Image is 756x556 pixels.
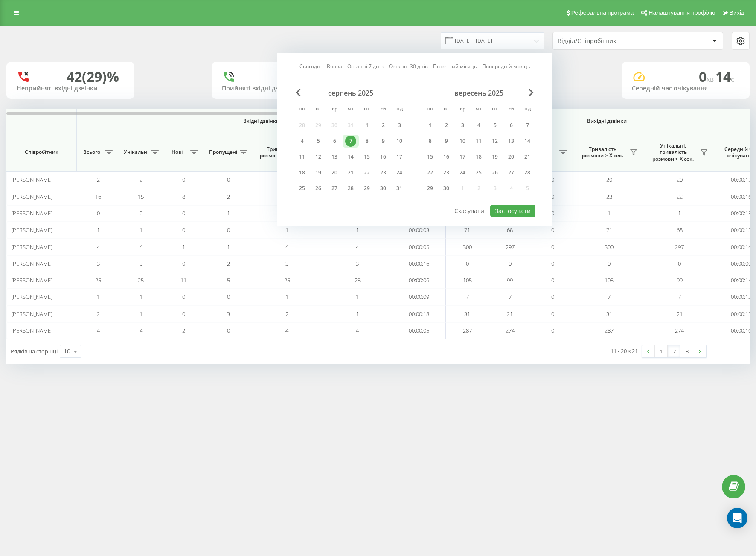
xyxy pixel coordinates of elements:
span: 4 [140,327,142,334]
div: 16 [378,151,389,162]
span: 287 [605,327,614,334]
span: 7 [466,293,469,301]
span: Тривалість розмови > Х сек. [578,146,627,159]
div: сб 9 серп 2025 р. [375,135,391,148]
span: 99 [677,276,683,284]
span: 8 [182,193,185,200]
div: 9 [441,136,452,147]
abbr: субота [377,103,390,116]
abbr: неділя [521,103,534,116]
span: 1 [285,226,288,234]
div: ср 20 серп 2025 р. [326,166,343,179]
div: нд 3 серп 2025 р. [391,119,407,132]
div: чт 7 серп 2025 р. [343,135,359,148]
div: ср 13 серп 2025 р. [326,151,343,163]
span: 23 [606,193,612,200]
div: 23 [378,167,389,178]
abbr: субота [505,103,518,116]
span: 71 [606,226,612,234]
div: 28 [345,183,356,194]
div: пн 18 серп 2025 р. [294,166,310,179]
span: 3 [356,260,359,267]
div: 18 [473,151,484,162]
div: 4 [473,120,484,131]
span: 0 [509,260,512,267]
abbr: четвер [472,103,485,116]
div: 31 [394,183,405,194]
span: 0 [699,67,715,86]
div: 25 [473,167,484,178]
div: 17 [394,151,405,162]
span: 2 [227,260,230,267]
div: чт 28 серп 2025 р. [343,182,359,195]
span: 1 [227,243,230,251]
span: 0 [551,260,554,267]
span: Реферальна програма [571,9,634,16]
span: 297 [506,243,515,251]
div: пн 11 серп 2025 р. [294,151,310,163]
div: 5 [489,120,500,131]
span: 20 [606,176,612,183]
span: 0 [551,226,554,234]
div: сб 20 вер 2025 р. [503,151,519,163]
span: Налаштування профілю [648,9,715,16]
span: 105 [605,276,614,284]
span: 25 [95,276,101,284]
div: пн 22 вер 2025 р. [422,166,438,179]
div: нд 10 серп 2025 р. [391,135,407,148]
div: пт 22 серп 2025 р. [359,166,375,179]
span: [PERSON_NAME] [11,260,52,267]
div: пт 19 вер 2025 р. [487,151,503,163]
span: 2 [140,176,142,183]
div: Відділ/Співробітник [558,38,660,45]
span: 2 [97,176,100,183]
span: 0 [97,209,100,217]
span: 0 [551,209,554,217]
abbr: середа [456,103,469,116]
div: 22 [425,167,436,178]
div: 13 [506,136,517,147]
div: 23 [441,167,452,178]
div: 18 [297,167,308,178]
span: [PERSON_NAME] [11,243,52,251]
div: сб 13 вер 2025 р. [503,135,519,148]
td: 00:00:09 [393,289,446,305]
div: пт 8 серп 2025 р. [359,135,375,148]
span: 4 [140,243,142,251]
span: 22 [677,193,683,200]
div: чт 25 вер 2025 р. [471,166,487,179]
span: [PERSON_NAME] [11,209,52,217]
span: 0 [182,226,185,234]
span: 1 [356,226,359,234]
div: вт 23 вер 2025 р. [438,166,454,179]
span: Next Month [529,89,534,96]
span: 300 [463,243,472,251]
div: 12 [489,136,500,147]
abbr: вівторок [312,103,325,116]
div: вт 5 серп 2025 р. [310,135,326,148]
span: 0 [182,310,185,318]
span: 3 [285,260,288,267]
span: 16 [95,193,101,200]
div: 29 [425,183,436,194]
abbr: п’ятниця [488,103,501,116]
span: 0 [551,176,554,183]
div: 2 [441,120,452,131]
div: сб 16 серп 2025 р. [375,151,391,163]
span: 4 [97,327,100,334]
span: 4 [285,327,288,334]
button: Застосувати [490,205,535,217]
span: 68 [507,226,513,234]
span: 0 [551,193,554,200]
div: ср 6 серп 2025 р. [326,135,343,148]
span: 1 [608,209,611,217]
span: 0 [551,310,554,318]
a: Поточний місяць [433,62,477,70]
div: вт 26 серп 2025 р. [310,182,326,195]
div: ср 10 вер 2025 р. [454,135,471,148]
div: пт 5 вер 2025 р. [487,119,503,132]
div: нд 7 вер 2025 р. [519,119,535,132]
span: 0 [182,293,185,301]
span: 2 [285,310,288,318]
div: 20 [329,167,340,178]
